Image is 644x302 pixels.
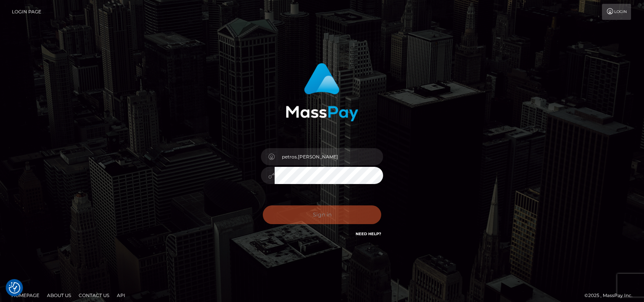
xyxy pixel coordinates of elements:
[9,282,20,294] img: Revisit consent button
[356,231,381,236] a: Need Help?
[12,4,41,20] a: Login Page
[114,289,128,301] a: API
[275,148,383,165] input: Username...
[8,289,42,301] a: Homepage
[602,4,631,20] a: Login
[76,289,112,301] a: Contact Us
[584,291,638,300] div: © 2025 , MassPay Inc.
[9,282,20,294] button: Consent Preferences
[286,63,358,121] img: MassPay Login
[44,289,74,301] a: About Us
